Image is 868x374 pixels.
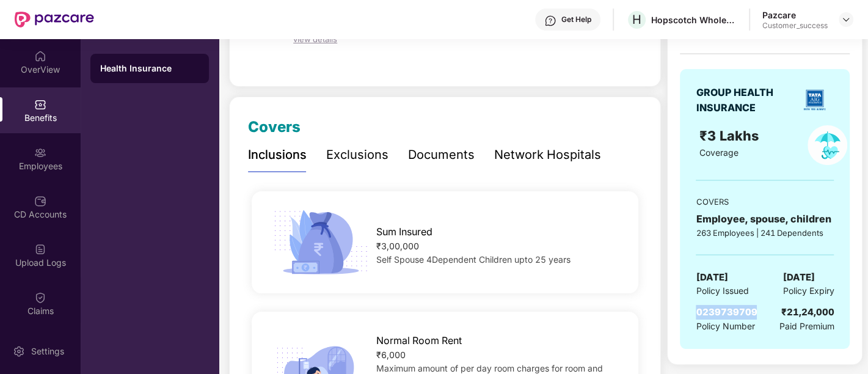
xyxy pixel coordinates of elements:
span: view details [293,34,337,44]
img: svg+xml;base64,PHN2ZyBpZD0iQ0RfQWNjb3VudHMiIGRhdGEtbmFtZT0iQ0QgQWNjb3VudHMiIHhtbG5zPSJodHRwOi8vd3... [34,195,46,207]
div: COVERS [696,196,834,208]
span: Self Spouse 4Dependent Children upto 25 years [376,254,571,265]
img: svg+xml;base64,PHN2ZyBpZD0iQmVuZWZpdHMiIHhtbG5zPSJodHRwOi8vd3d3LnczLm9yZy8yMDAwL3N2ZyIgd2lkdGg9Ij... [34,98,46,111]
img: svg+xml;base64,PHN2ZyBpZD0iSGVscC0zMngzMiIgeG1sbnM9Imh0dHA6Ly93d3cudzMub3JnLzIwMDAvc3ZnIiB3aWR0aD... [544,15,556,27]
span: [DATE] [696,270,728,285]
span: Coverage [699,147,739,158]
div: Inclusions [248,145,307,164]
img: New Pazcare Logo [15,12,94,28]
span: Normal Room Rent [376,333,462,348]
div: Network Hospitals [494,145,601,164]
div: Customer_success [762,21,828,31]
span: Policy Expiry [782,284,834,298]
img: insurerLogo [799,84,830,116]
div: 263 Employees | 241 Dependents [696,227,834,239]
div: Health Insurance [100,62,199,75]
span: Policy Number [696,321,754,331]
span: 0239739709 [696,306,757,318]
div: Exclusions [326,145,388,164]
div: Documents [408,145,475,164]
div: Get Help [561,15,591,24]
img: svg+xml;base64,PHN2ZyBpZD0iSG9tZSIgeG1sbnM9Imh0dHA6Ly93d3cudzMub3JnLzIwMDAvc3ZnIiB3aWR0aD0iMjAiIG... [34,50,46,62]
img: svg+xml;base64,PHN2ZyBpZD0iRW1wbG95ZWVzIiB4bWxucz0iaHR0cDovL3d3dy53My5vcmcvMjAwMC9zdmciIHdpZHRoPS... [34,147,46,159]
span: Paid Premium [779,320,834,333]
span: Sum Insured [376,224,432,240]
img: icon [269,207,372,278]
div: Employee, spouse, children [696,211,834,227]
div: Settings [27,345,68,358]
div: ₹6,000 [376,348,621,362]
div: ₹21,24,000 [781,305,834,320]
span: H [632,12,641,27]
span: ₹3 Lakhs [699,128,762,144]
img: svg+xml;base64,PHN2ZyBpZD0iU2V0dGluZy0yMHgyMCIgeG1sbnM9Imh0dHA6Ly93d3cudzMub3JnLzIwMDAvc3ZnIiB3aW... [13,345,25,358]
span: Policy Issued [696,284,748,298]
img: svg+xml;base64,PHN2ZyBpZD0iQ2xhaW0iIHhtbG5zPSJodHRwOi8vd3d3LnczLm9yZy8yMDAwL3N2ZyIgd2lkdGg9IjIwIi... [34,291,46,304]
div: ₹3,00,000 [376,240,621,253]
span: [DATE] [782,270,814,285]
img: svg+xml;base64,PHN2ZyBpZD0iVXBsb2FkX0xvZ3MiIGRhdGEtbmFtZT0iVXBsb2FkIExvZ3MiIHhtbG5zPSJodHRwOi8vd3... [34,243,46,255]
img: svg+xml;base64,PHN2ZyBpZD0iRHJvcGRvd24tMzJ4MzIiIHhtbG5zPSJodHRwOi8vd3d3LnczLm9yZy8yMDAwL3N2ZyIgd2... [841,15,851,24]
img: policyIcon [808,125,847,165]
div: Hopscotch Wholesale Trading Private Limited [651,14,737,26]
span: Covers [248,118,301,136]
div: Pazcare [762,9,828,21]
div: GROUP HEALTH INSURANCE [696,85,795,116]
